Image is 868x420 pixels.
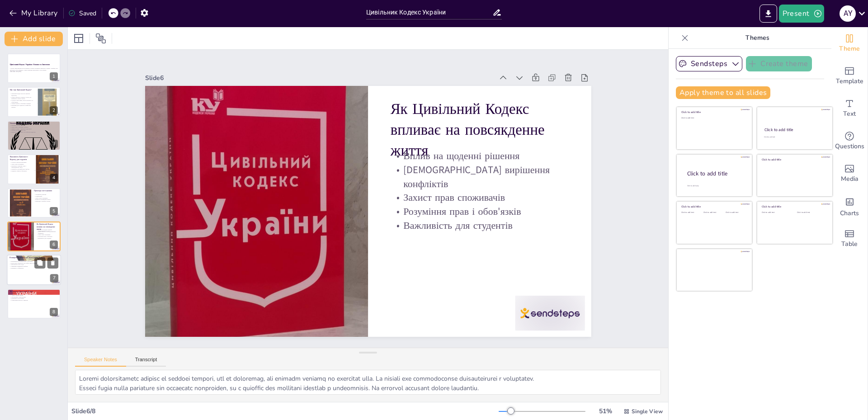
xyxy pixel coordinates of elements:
span: Questions [835,142,864,151]
strong: Цивільний Кодекс України: Основи та Значення [10,63,50,66]
p: Охоплює питання контрактів [10,162,31,164]
p: [DEMOGRAPHIC_DATA] вирішення конфліктів [390,163,569,190]
p: Захист прав споживачів [34,197,58,199]
p: Захист прав споживачів [37,234,58,236]
p: Приклади застосування [34,189,58,192]
div: Add ready made slides [831,60,868,92]
p: Вплив на щоденні рішення [37,229,58,231]
button: Duplicate Slide [34,258,45,269]
div: 7 [50,274,58,283]
button: Add slide [5,32,63,46]
div: 2 [50,106,58,114]
div: 2 [7,87,61,117]
span: Position [95,33,106,44]
span: Template [836,76,863,86]
button: A Y [840,5,856,23]
p: Важливий для студентів та майбутніх юристів [10,104,34,108]
div: Add a table [831,222,868,255]
div: Click to add text [797,212,826,214]
div: Click to add title [764,127,825,132]
p: Практичне застосування [10,297,58,299]
input: Insert title [366,6,492,19]
button: Apply theme to all slides [676,86,770,99]
p: Як Цивільний Кодекс впливає на повсякденне життя [390,99,569,161]
p: Що таке Цивільний Кодекс? [10,89,34,91]
p: Цивільний Кодекс регулює цивільні відносини [10,93,34,96]
p: [DEMOGRAPHIC_DATA] вирішення конфліктів [37,231,58,234]
div: 8 [50,308,58,316]
span: Theme [839,44,860,54]
p: Themes [692,27,822,49]
p: Уникнення юридичних проблем [9,266,58,268]
div: Click to add text [681,117,746,119]
div: 4 [50,174,58,182]
div: 4 [7,154,61,184]
span: Single View [632,408,663,415]
p: Принцип свободи договору [10,124,58,126]
p: Рівність сторін у цивільних відносинах [10,128,58,130]
p: Охоплює різні сфери, такі як власність та зобов'язання [10,99,34,103]
textarea: Loremi dolorsitametc adipisc el seddoei tempori, utl et doloremag, ali enimadm veniamq no exercit... [75,370,661,395]
span: Text [843,109,856,119]
p: Навчання та обізнаність [9,268,58,269]
div: 8 [7,289,61,319]
p: Корисність для майбутньої кар'єри [10,169,31,170]
div: Slide 6 / 8 [71,407,499,415]
button: Delete Slide [47,258,58,269]
div: Click to add text [762,212,790,214]
p: Поширені помилки при застосуванні Кодексу [9,256,58,259]
button: Sendsteps [676,56,742,71]
div: 5 [50,207,58,215]
p: Основи для цивільних угод [10,129,58,131]
div: Click to add text [681,212,702,214]
div: 6 [7,222,61,251]
button: Present [779,5,824,23]
p: Читання Кодексу [10,293,58,294]
div: Click to add text [764,136,824,138]
div: 1 [50,72,58,80]
div: 51 % [594,407,616,415]
div: Layout [71,31,86,46]
div: Click to add title [681,110,746,114]
p: Укладення договорів [34,193,58,195]
p: Як Цивільний Кодекс впливає на повсякденне життя [37,223,58,231]
p: Трактування умов угоди [9,264,58,266]
p: Важливість Цивільного Кодексу для студентів [10,156,31,160]
button: Create theme [746,56,812,71]
div: Slide 6 [145,74,494,82]
p: Спадкування [34,195,58,197]
p: Захист прав споживачів [390,191,569,205]
p: Розуміння прав і обов'язків [390,205,569,219]
div: Click to add title [687,170,745,177]
p: Аналіз судових рішень [10,294,58,296]
p: Основні принципи Цивільного Кодексу [10,122,58,125]
div: Click to add title [762,205,826,208]
p: Недостатня обізнаність про захист прав споживачів [9,262,58,264]
span: Table [841,239,858,249]
div: Add text boxes [831,92,868,125]
span: Charts [840,208,859,218]
p: Розуміння прав і обов'язків [37,236,58,237]
p: Вплив на повсякденне життя [34,198,58,200]
p: Важливість правових норм у повсякденному житті [10,165,31,168]
div: A Y [840,5,856,22]
div: 5 [7,188,61,218]
p: Обговорення з викладачами [10,296,58,298]
div: Click to add body [687,184,744,187]
p: Захист прав споживачів [10,164,31,165]
p: Кодекс забезпечує правову основу для вирішення спірних питань [10,96,34,99]
p: Приклади з реального життя [34,200,58,202]
button: My Library [7,6,61,20]
button: Transcript [126,357,166,367]
p: У цьому представленні ми розглянемо основні положення Цивільного Кодексу України, його важливість... [10,68,58,71]
button: Export to PowerPoint [759,5,777,23]
p: Вплив на щоденні рішення [390,149,569,163]
p: Важливість для студентів [390,218,569,232]
div: Change the overall theme [831,27,868,60]
div: Saved [68,9,96,18]
button: Speaker Notes [75,357,126,367]
div: Add images, graphics, shapes or video [831,157,868,190]
p: Захист прав і законних інтересів [10,126,58,128]
p: Захищає права та обов'язки громадян [10,103,34,104]
p: Важливість для студентів [37,237,58,239]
